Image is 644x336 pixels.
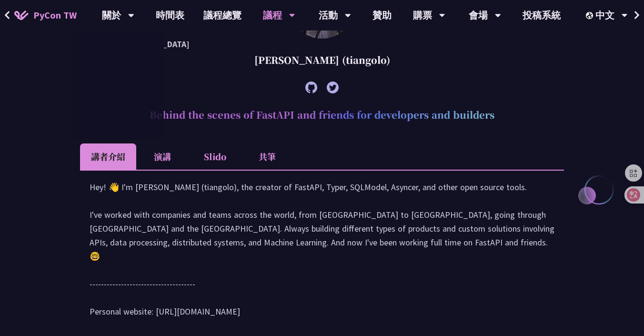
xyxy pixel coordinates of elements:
[80,101,564,129] h2: Behind the scenes of FastAPI and friends for developers and builders
[5,3,86,27] a: PyCon TW
[241,143,293,170] li: 共筆
[80,143,136,170] li: 講者介紹
[33,8,77,22] span: PyCon TW
[72,33,164,55] a: PyCon [GEOGRAPHIC_DATA]
[189,143,241,170] li: Slido
[14,10,29,20] img: Home icon of PyCon TW 2025
[586,12,595,19] img: Locale Icon
[80,46,564,74] div: [PERSON_NAME] (tiangolo)
[136,143,189,170] li: 演講
[90,180,554,328] div: Hey! 👋 I'm [PERSON_NAME] (tiangolo), the creator of FastAPI, Typer, SQLModel, Asyncer, and other ...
